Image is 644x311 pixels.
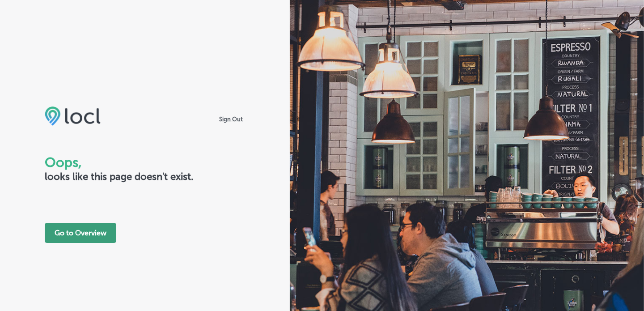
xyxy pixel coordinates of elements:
[45,223,116,243] button: Go to Overview
[45,106,101,126] img: LOCL logo
[45,229,116,237] a: Go to Overview
[45,154,245,170] h1: Oops,
[45,170,245,183] h2: looks like this page doesn't exist.
[217,115,245,124] span: Sign Out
